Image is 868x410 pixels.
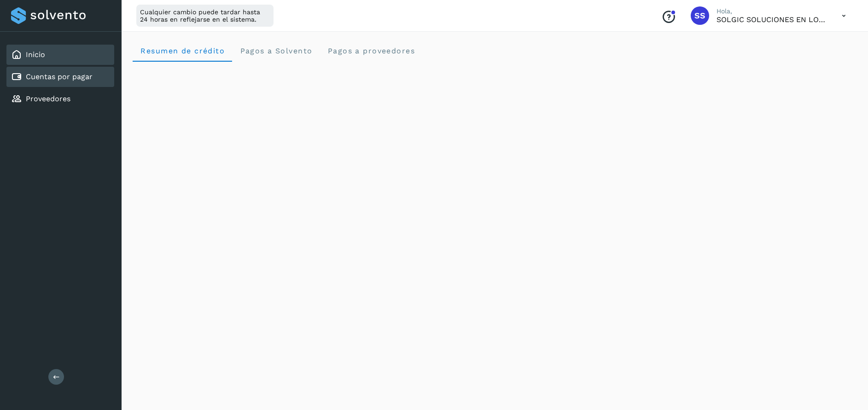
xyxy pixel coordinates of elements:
[6,45,114,65] div: Inicio
[6,89,114,109] div: Proveedores
[26,50,45,59] a: Inicio
[136,5,274,27] div: Cualquier cambio puede tardar hasta 24 horas en reflejarse en el sistema.
[26,94,70,103] a: Proveedores
[327,46,415,55] span: Pagos a proveedores
[140,46,225,55] span: Resumen de crédito
[26,72,93,81] a: Cuentas por pagar
[6,67,114,87] div: Cuentas por pagar
[717,15,827,24] p: SOLGIC SOLUCIONES EN LOGISTICA
[239,46,312,55] span: Pagos a Solvento
[717,7,827,15] p: Hola,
